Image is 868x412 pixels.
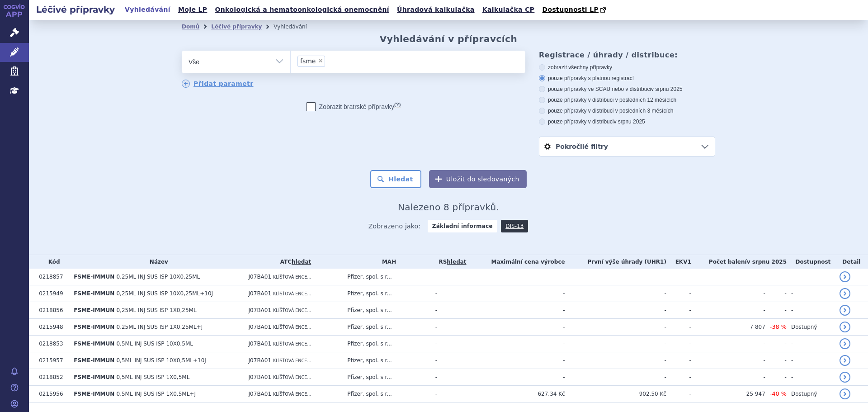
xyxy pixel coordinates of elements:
[539,96,715,104] label: pouze přípravky v distribuci v posledních 12 měsících
[431,302,470,319] td: -
[431,255,470,269] th: RS
[666,386,691,403] td: -
[691,386,765,403] td: 25 947
[307,102,401,111] label: Zobrazit bratrské přípravky
[343,285,430,302] td: Pfizer, spol. s r...
[69,255,244,269] th: Název
[343,302,430,319] td: Pfizer, spol. s r...
[565,285,666,302] td: -
[765,302,787,319] td: -
[501,220,528,232] a: DIS-13
[787,255,835,269] th: Dostupnost
[34,255,69,269] th: Kód
[470,386,565,403] td: 627,34 Kč
[787,369,835,386] td: -
[666,319,691,336] td: -
[273,325,311,330] span: KLÍŠŤOVÁ ENCE...
[343,369,430,386] td: Pfizer, spol. s r...
[343,386,430,403] td: Pfizer, spol. s r...
[29,3,122,16] h2: Léčivé přípravky
[542,6,599,13] span: Dostupnosti LP
[840,388,850,399] a: detail
[182,24,199,30] a: Domů
[651,86,682,92] span: v srpnu 2025
[470,255,565,269] th: Maximální cena výrobce
[539,118,715,125] label: pouze přípravky v distribuci
[691,369,765,386] td: -
[122,4,173,16] a: Vyhledávání
[34,285,69,302] td: 0215949
[691,269,765,285] td: -
[539,85,715,93] label: pouze přípravky ve SCAU nebo v distribuci
[447,259,466,265] del: hledat
[74,290,114,297] span: FSME-IMMUN
[539,64,715,71] label: zobrazit všechny přípravky
[211,24,262,30] a: Léčivé přípravky
[470,319,565,336] td: -
[765,269,787,285] td: -
[565,369,666,386] td: -
[394,4,477,16] a: Úhradová kalkulačka
[539,4,610,16] a: Dostupnosti LP
[274,20,319,33] li: Vyhledávání
[539,51,715,59] h3: Registrace / úhrady / distribuce:
[175,4,210,16] a: Moje LP
[480,4,538,16] a: Kalkulačka CP
[666,336,691,352] td: -
[431,336,470,352] td: -
[249,357,272,364] span: J07BA01
[613,118,645,125] span: v srpnu 2025
[691,336,765,352] td: -
[539,107,715,114] label: pouze přípravky v distribuci v posledních 3 měsících
[539,75,715,82] label: pouze přípravky s platnou registrací
[380,33,518,44] h2: Vyhledávání v přípravcích
[318,58,323,63] span: ×
[765,369,787,386] td: -
[787,269,835,285] td: -
[666,269,691,285] td: -
[565,255,666,269] th: První výše úhrady (UHR1)
[691,285,765,302] td: -
[394,102,401,108] abbr: (?)
[117,374,190,380] span: 0,5ML INJ SUS ISP 1X0,5ML
[770,323,787,330] span: -38 %
[74,324,114,330] span: FSME-IMMUN
[117,307,197,313] span: 0,25ML INJ SUS ISP 1X0,25ML
[691,319,765,336] td: 7 807
[429,170,527,188] button: Uložit do sledovaných
[765,352,787,369] td: -
[666,369,691,386] td: -
[431,319,470,336] td: -
[666,255,691,269] th: EKV1
[470,269,565,285] td: -
[74,307,114,313] span: FSME-IMMUN
[343,269,430,285] td: Pfizer, spol. s r...
[34,302,69,319] td: 0218856
[273,392,311,397] span: KLÍŠŤOVÁ ENCE...
[840,288,850,299] a: detail
[398,202,499,213] span: Nalezeno 8 přípravků.
[368,220,421,232] span: Zobrazeno jako:
[765,285,787,302] td: -
[117,341,193,347] span: 0,5ML INJ SUS ISP 10X0,5ML
[431,285,470,302] td: -
[249,324,272,330] span: J07BA01
[787,319,835,336] td: Dostupný
[787,302,835,319] td: -
[787,336,835,352] td: -
[431,269,470,285] td: -
[565,352,666,369] td: -
[428,220,497,232] strong: Základní informace
[273,358,311,363] span: KLÍŠŤOVÁ ENCE...
[565,336,666,352] td: -
[273,308,311,313] span: KLÍŠŤOVÁ ENCE...
[840,322,850,332] a: detail
[249,274,272,280] span: J07BA01
[34,352,69,369] td: 0215957
[691,302,765,319] td: -
[249,307,272,313] span: J07BA01
[431,386,470,403] td: -
[249,341,272,347] span: J07BA01
[74,357,114,364] span: FSME-IMMUN
[747,259,787,265] span: v srpnu 2025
